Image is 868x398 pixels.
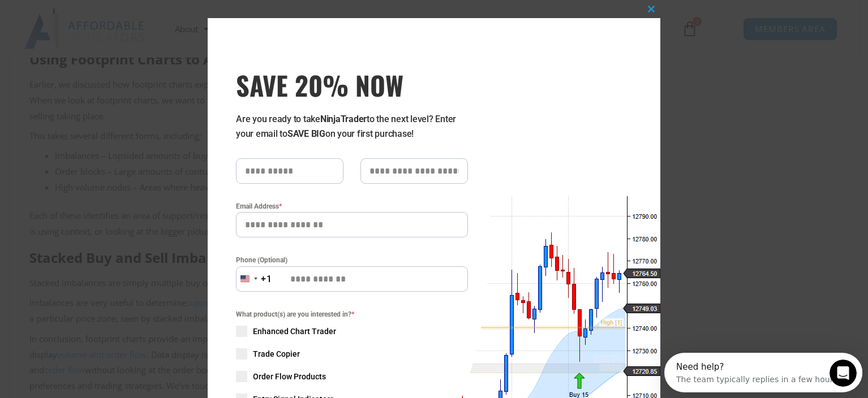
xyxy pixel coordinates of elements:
span: What product(s) are you interested in? [236,309,468,320]
strong: SAVE BIG [287,128,325,139]
div: The team typically replies in a few hours. [12,19,175,31]
iframe: Intercom live chat discovery launcher [664,353,862,392]
label: Phone (Optional) [236,254,468,266]
label: Trade Copier [236,348,468,360]
span: Order Flow Products [253,371,326,382]
p: Are you ready to take to the next level? Enter your email to on your first purchase! [236,112,468,141]
span: Trade Copier [253,348,300,360]
button: Selected country [236,266,272,292]
strong: NinjaTrader [320,114,367,124]
label: Email Address [236,201,468,212]
span: Enhanced Chart Trader [253,326,336,337]
h3: SAVE 20% NOW [236,69,468,101]
div: Need help? [12,10,175,19]
iframe: Intercom live chat [830,360,857,387]
div: Open Intercom Messenger [5,5,209,36]
div: +1 [261,272,272,287]
label: Order Flow Products [236,371,468,382]
label: Enhanced Chart Trader [236,326,468,337]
